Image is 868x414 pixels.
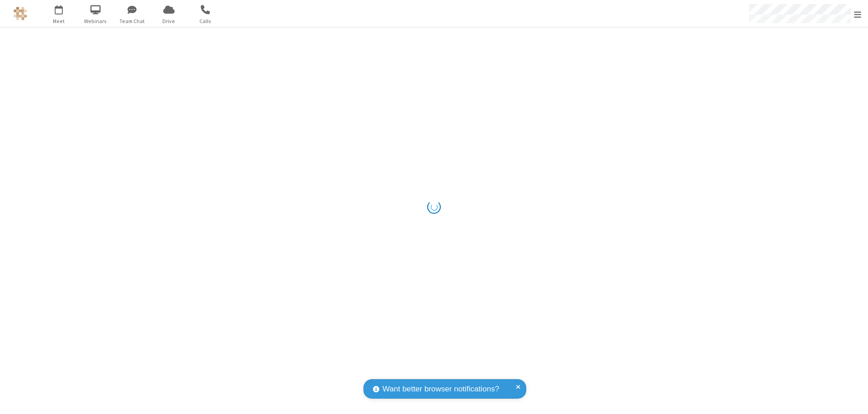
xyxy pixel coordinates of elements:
[152,17,186,25] span: Drive
[42,17,76,25] span: Meet
[189,17,222,25] span: Calls
[79,17,113,25] span: Webinars
[14,7,27,20] img: QA Selenium DO NOT DELETE OR CHANGE
[382,383,499,395] span: Want better browser notifications?
[115,17,149,25] span: Team Chat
